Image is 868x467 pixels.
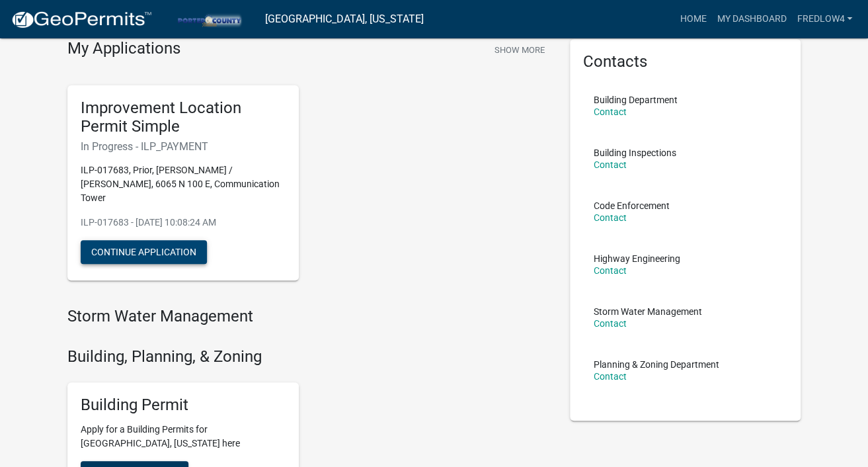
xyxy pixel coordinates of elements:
p: Apply for a Building Permits for [GEOGRAPHIC_DATA], [US_STATE] here [81,423,286,450]
h5: Contacts [583,52,788,71]
p: Planning & Zoning Department [594,360,719,369]
a: Home [674,7,711,32]
a: My Dashboard [711,7,791,32]
a: Contact [594,106,627,117]
p: Building Department [594,95,678,105]
p: Highway Engineering [594,254,680,263]
a: Contact [594,265,627,276]
a: Contact [594,371,627,382]
h4: My Applications [67,39,180,59]
h5: Improvement Location Permit Simple [81,99,286,137]
button: Continue Application [81,240,207,264]
a: Contact [594,212,627,223]
p: ILP-017683, Prior, [PERSON_NAME] / [PERSON_NAME], 6065 N 100 E, Communication Tower [81,163,286,205]
h5: Building Permit [81,396,286,415]
a: [GEOGRAPHIC_DATA], [US_STATE] [265,8,424,30]
h4: Building, Planning, & Zoning [67,347,550,366]
a: fredlow4 [791,7,857,32]
a: Contact [594,159,627,170]
p: Building Inspections [594,148,676,157]
p: ILP-017683 - [DATE] 10:08:24 AM [81,216,286,230]
a: Contact [594,318,627,329]
p: Code Enforcement [594,201,670,210]
img: Porter County, Indiana [163,10,255,28]
h6: In Progress - ILP_PAYMENT [81,140,286,153]
h4: Storm Water Management [67,307,550,326]
button: Show More [489,39,550,61]
p: Storm Water Management [594,307,702,316]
